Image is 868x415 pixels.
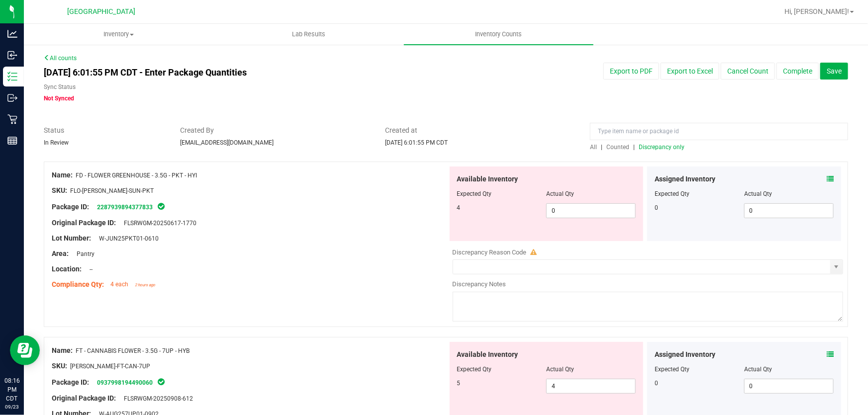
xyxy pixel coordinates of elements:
[745,204,833,218] input: 0
[7,93,17,103] inline-svg: Outbound
[76,172,197,179] span: FD - FLOWER GREENHOUSE - 3.5G - PKT - HYI
[7,29,17,39] inline-svg: Analytics
[70,187,154,194] span: FLO-[PERSON_NAME]-SUN-PKT
[135,283,155,287] span: 2 hours ago
[385,139,448,146] span: [DATE] 6:01:55 PM CDT
[97,379,153,386] a: 0937998194490060
[603,63,659,80] button: Export to PDF
[639,144,684,151] span: Discrepancy only
[457,380,461,387] span: 5
[10,335,40,365] iframe: Resource center
[547,204,635,218] input: 0
[7,72,17,82] inline-svg: Inventory
[119,220,196,227] span: FLSRWGM-20250617-1770
[655,203,744,212] div: 0
[776,63,819,80] button: Complete
[52,394,116,402] span: Original Package ID:
[72,250,95,257] span: Pantry
[70,363,150,370] span: [PERSON_NAME]-FT-CAN-7UP
[44,68,507,78] h4: [DATE] 6:01:55 PM CDT - Enter Package Quantities
[7,50,17,60] inline-svg: Inbound
[745,379,833,393] input: 0
[827,67,842,75] span: Save
[457,190,492,197] span: Expected Qty
[604,144,633,151] a: Counted
[24,24,214,45] a: Inventory
[52,280,104,288] span: Compliance Qty:
[721,63,775,80] button: Cancel Count
[655,349,715,360] span: Assigned Inventory
[180,139,274,146] span: [EMAIL_ADDRESS][DOMAIN_NAME]
[546,366,574,373] span: Actual Qty
[119,395,193,402] span: FLSRWGM-20250908-612
[655,379,744,388] div: 0
[180,125,370,136] span: Created By
[157,377,166,387] span: In Sync
[52,378,89,386] span: Package ID:
[52,249,69,257] span: Area:
[44,139,69,146] span: In Review
[457,204,461,211] span: 4
[457,349,518,360] span: Available Inventory
[744,365,834,374] div: Actual Qty
[157,201,166,211] span: In Sync
[52,346,73,354] span: Name:
[820,63,848,80] button: Save
[744,189,834,198] div: Actual Qty
[546,190,574,197] span: Actual Qty
[404,24,594,45] a: Inventory Counts
[44,83,76,91] label: Sync Status
[52,203,89,211] span: Package ID:
[661,63,719,80] button: Export to Excel
[655,174,715,184] span: Assigned Inventory
[453,279,844,289] div: Discrepancy Notes
[385,125,575,136] span: Created at
[457,174,518,184] span: Available Inventory
[97,204,153,211] a: 2287939894377833
[590,144,601,151] a: All
[4,376,19,403] p: 08:16 PM CDT
[784,7,849,15] span: Hi, [PERSON_NAME]!
[636,144,684,151] a: Discrepancy only
[44,55,77,62] a: All counts
[214,24,404,45] a: Lab Results
[590,123,848,140] input: Type item name or package id
[68,7,136,16] span: [GEOGRAPHIC_DATA]
[601,144,602,151] span: |
[52,234,91,242] span: Lot Number:
[24,30,213,39] span: Inventory
[590,144,597,151] span: All
[52,265,82,273] span: Location:
[85,266,93,273] span: --
[547,379,635,393] input: 4
[279,30,339,39] span: Lab Results
[462,30,536,39] span: Inventory Counts
[7,136,17,146] inline-svg: Reports
[52,219,116,227] span: Original Package ID:
[76,347,190,354] span: FT - CANNABIS FLOWER - 3.5G - 7UP - HYB
[453,249,527,256] span: Discrepancy Reason Code
[52,186,67,194] span: SKU:
[830,260,843,274] span: select
[52,362,67,370] span: SKU:
[7,114,17,124] inline-svg: Retail
[52,171,73,179] span: Name:
[110,281,128,288] span: 4 each
[94,235,159,242] span: W-JUN25PKT01-0610
[44,125,165,136] span: Status
[655,189,744,198] div: Expected Qty
[633,144,635,151] span: |
[655,365,744,374] div: Expected Qty
[457,366,492,373] span: Expected Qty
[606,144,629,151] span: Counted
[44,95,74,102] span: Not Synced
[4,403,19,411] p: 09/23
